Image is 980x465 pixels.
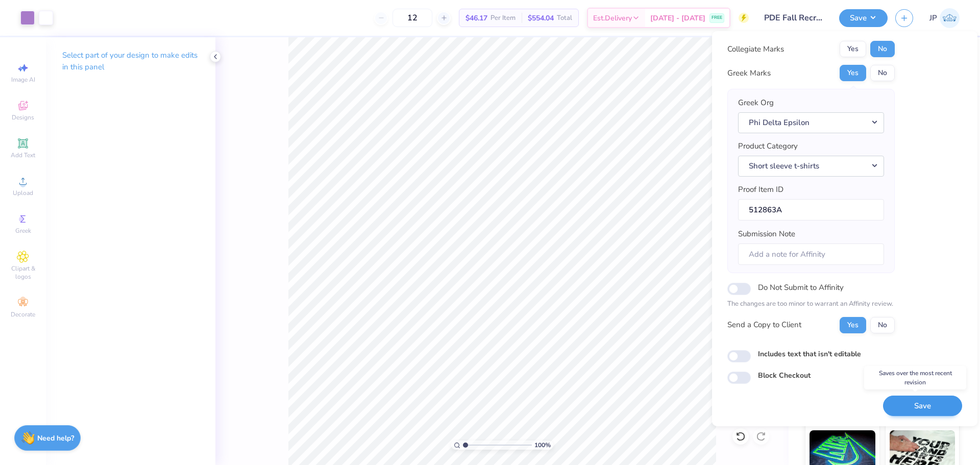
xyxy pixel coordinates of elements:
[727,43,784,55] div: Collegiate Marks
[11,76,35,84] span: Image AI
[738,184,783,195] label: Proof Item ID
[758,281,844,294] label: Do Not Submit to Affinity
[593,13,632,23] span: Est. Delivery
[727,299,895,309] p: The changes are too minor to warrant an Affinity review.
[870,317,895,333] button: No
[528,13,554,23] span: $554.04
[758,349,861,359] label: Includes text that isn't editable
[11,151,35,159] span: Add Text
[11,310,35,319] span: Decorate
[864,366,966,389] div: Saves over the most recent revision
[62,50,199,73] p: Select part of your design to make edits in this panel
[738,156,884,177] button: Short sleeve t-shirts
[870,65,895,81] button: No
[727,67,771,79] div: Greek Marks
[5,264,41,281] span: Clipart & logos
[929,12,937,24] span: JP
[12,113,34,121] span: Designs
[37,433,74,443] strong: Need help?
[738,112,884,133] button: Phi Delta Epsilon
[393,9,432,27] input: – –
[15,227,31,235] span: Greek
[840,65,866,81] button: Yes
[491,13,516,23] span: Per Item
[839,9,888,27] button: Save
[650,13,705,23] span: [DATE] - [DATE]
[13,189,33,197] span: Upload
[756,8,831,28] input: Untitled Design
[534,440,551,450] span: 100 %
[738,228,795,240] label: Submission Note
[758,370,811,381] label: Block Checkout
[940,8,960,28] img: John Paul Torres
[840,317,866,333] button: Yes
[738,97,774,109] label: Greek Org
[883,396,962,417] button: Save
[727,319,801,331] div: Send a Copy to Client
[557,13,572,23] span: Total
[738,140,798,152] label: Product Category
[465,13,487,23] span: $46.17
[870,41,895,57] button: No
[712,14,722,21] span: FREE
[840,41,866,57] button: Yes
[929,8,960,28] a: JP
[738,243,884,265] input: Add a note for Affinity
